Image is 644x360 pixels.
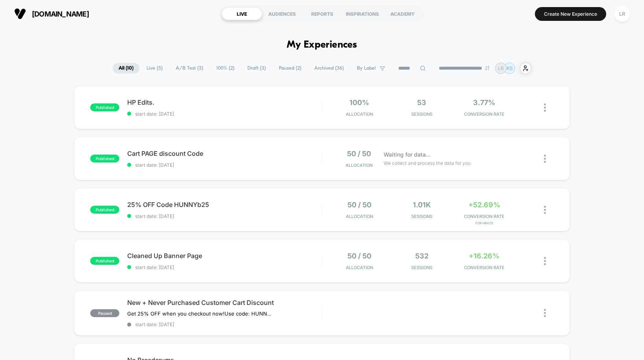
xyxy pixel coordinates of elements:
img: close [544,309,546,317]
span: +52.69% [468,201,500,209]
span: Allocation [345,162,373,168]
span: Cart PAGE discount Code [127,150,322,157]
span: By Label [357,65,376,71]
span: 532 [415,252,429,260]
span: Cleaned Up Banner Page [127,252,322,260]
img: close [544,206,546,214]
span: New + Never Purchased Customer Cart Discount [127,299,322,306]
span: 50 / 50 [347,150,371,158]
p: KS [507,65,513,71]
span: Live ( 5 ) [141,63,169,74]
button: [DOMAIN_NAME] [12,7,91,20]
span: [DOMAIN_NAME] [32,10,89,18]
span: start date: [DATE] [127,264,322,270]
span: published [90,155,119,162]
span: Draft ( 3 ) [241,63,272,74]
span: CONVERSION RATE [455,111,513,117]
h1: My Experiences [287,39,357,51]
span: Waiting for data... [384,150,431,159]
span: Allocation [346,265,373,270]
span: paused [90,309,119,317]
span: +16.26% [469,252,499,260]
img: close [544,257,546,265]
span: Sessions [393,265,451,270]
span: A/B Test ( 3 ) [170,63,209,74]
span: Allocation [346,111,373,117]
span: start date: [DATE] [127,162,322,168]
div: LR [614,6,630,22]
span: Paused ( 2 ) [273,63,307,74]
img: close [544,155,546,163]
div: LIVE [222,7,262,20]
span: Get 25% OFF when you checkout now!Use code: HUNNYB25 [127,310,273,317]
span: 100% ( 2 ) [210,63,240,74]
img: close [544,103,546,112]
span: 25% OFF Code HUNNYb25 [127,201,322,209]
button: LR [612,6,632,22]
span: All ( 10 ) [113,63,139,74]
span: Archived ( 36 ) [308,63,350,74]
span: 50 / 50 [347,201,371,209]
div: INSPIRATIONS [342,7,382,20]
div: AUDIENCES [262,7,302,20]
span: 3.77% [473,98,495,107]
span: published [90,257,119,265]
button: Create New Experience [535,7,606,21]
span: published [90,103,119,111]
span: Sessions [393,111,451,117]
span: 53 [417,98,426,107]
img: Visually logo [14,8,26,20]
div: ACADEMY [382,7,423,20]
p: LR [498,65,504,71]
div: REPORTS [302,7,342,20]
span: 50 / 50 [347,252,371,260]
span: start date: [DATE] [127,213,322,219]
span: start date: [DATE] [127,111,322,117]
img: end [485,66,490,70]
span: CONVERSION RATE [455,214,513,219]
span: for HBX25 [455,221,513,225]
span: 100% [349,98,369,107]
span: Sessions [393,214,451,219]
span: 1.01k [413,201,431,209]
span: CONVERSION RATE [455,265,513,270]
span: published [90,206,119,214]
span: Allocation [346,214,373,219]
span: HP Edits. [127,98,322,106]
span: We collect and process the data for you [384,159,471,167]
span: start date: [DATE] [127,321,322,327]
